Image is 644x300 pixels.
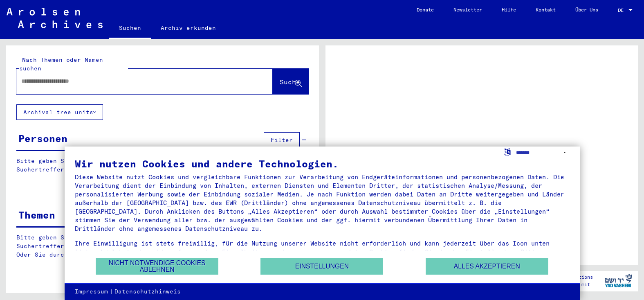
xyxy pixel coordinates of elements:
[7,8,103,28] img: Arolsen_neg.svg
[109,18,151,39] a: Suchen
[16,233,309,259] p: Bitte geben Sie einen Suchbegriff ein oder nutzen Sie die Filter, um Suchertreffer zu erhalten. O...
[503,148,512,156] label: Sprache auswählen
[96,258,218,275] button: Nicht notwendige Cookies ablehnen
[280,78,300,86] span: Suche
[18,131,67,146] div: Personen
[618,7,627,13] span: DE
[114,288,181,296] a: Datenschutzhinweis
[18,208,55,222] div: Themen
[264,132,300,148] button: Filter
[16,157,308,174] p: Bitte geben Sie einen Suchbegriff ein oder nutzen Sie die Filter, um Suchertreffer zu erhalten.
[516,147,570,158] select: Sprache auswählen
[426,258,548,275] button: Alles akzeptieren
[273,69,309,94] button: Suche
[16,104,103,120] button: Archival tree units
[19,56,103,72] mat-label: Nach Themen oder Namen suchen
[151,18,226,38] a: Archiv erkunden
[75,288,108,296] a: Impressum
[75,173,570,233] div: Diese Website nutzt Cookies und vergleichbare Funktionen zur Verarbeitung von Endgeräteinformatio...
[603,271,634,291] img: yv_logo.png
[260,258,383,275] button: Einstellungen
[271,136,293,144] span: Filter
[75,159,570,169] div: Wir nutzen Cookies und andere Technologien.
[75,239,570,265] div: Ihre Einwilligung ist stets freiwillig, für die Nutzung unserer Website nicht erforderlich und ka...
